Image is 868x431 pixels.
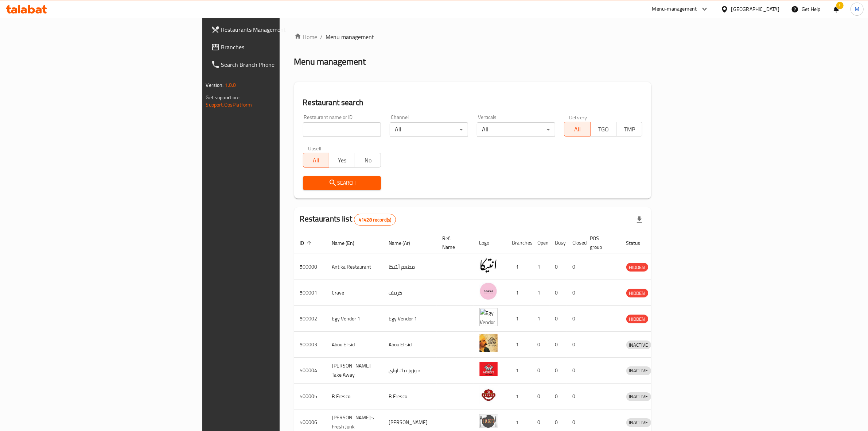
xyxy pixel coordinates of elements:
td: 0 [567,306,584,332]
span: All [567,124,587,135]
span: All [306,155,326,166]
td: مطعم أنتيكا [383,254,437,280]
span: Search [309,178,375,188]
span: Restaurants Management [221,25,342,34]
td: Egy Vendor 1 [326,306,383,332]
th: Open [532,232,549,254]
td: 1 [532,254,549,280]
input: Search for restaurant name or ID.. [303,122,381,137]
button: No [355,153,381,168]
img: Crave [479,282,498,300]
span: INACTIVE [626,366,651,375]
h2: Restaurants list [300,213,396,226]
img: B Fresco [479,386,498,404]
div: All [477,122,555,137]
div: [GEOGRAPHIC_DATA] [731,5,779,13]
span: TGO [593,124,614,135]
span: Branches [221,43,342,51]
td: [PERSON_NAME] Take Away [326,358,383,384]
th: Branches [506,232,532,254]
td: كرييف [383,280,437,306]
a: Search Branch Phone [205,56,347,73]
td: 0 [532,332,549,358]
label: Delivery [569,115,587,120]
td: 1 [506,306,532,332]
span: TMP [619,124,639,135]
td: Antika Restaurant [326,254,383,280]
button: All [564,122,590,136]
td: B Fresco [326,384,383,409]
span: Search Branch Phone [221,60,342,69]
td: Egy Vendor 1 [383,306,437,332]
span: No [358,155,378,166]
span: Status [626,239,650,247]
td: Crave [326,280,383,306]
button: TGO [590,122,616,136]
div: HIDDEN [626,263,648,272]
span: INACTIVE [626,341,651,349]
span: Name (En) [332,239,364,247]
td: Abou El sid [383,332,437,358]
span: Get support on: [206,93,240,102]
td: 0 [532,358,549,384]
td: 0 [567,332,584,358]
img: Moro's Take Away [479,360,498,378]
div: All [390,122,468,137]
th: Busy [549,232,567,254]
td: 0 [567,358,584,384]
td: 1 [506,332,532,358]
span: Ref. Name [443,234,465,251]
td: 0 [567,384,584,409]
span: HIDDEN [626,263,648,272]
img: Antika Restaurant [479,256,498,274]
span: INACTIVE [626,418,651,427]
span: Yes [332,155,352,166]
span: Menu management [326,32,374,41]
span: Name (Ar) [389,239,420,247]
span: HIDDEN [626,289,648,297]
td: 1 [506,280,532,306]
td: 0 [549,254,567,280]
span: POS group [590,234,612,251]
img: Abou El sid [479,334,498,352]
span: 41428 record(s) [354,216,396,223]
th: Logo [474,232,506,254]
img: Lujo's Fresh Junk [479,412,498,430]
div: HIDDEN [626,289,648,297]
button: Yes [329,153,355,168]
td: 0 [549,306,567,332]
td: 0 [567,280,584,306]
a: Restaurants Management [205,21,347,38]
button: Search [303,176,381,190]
nav: breadcrumb [294,32,651,41]
td: موروز تيك اواي [383,358,437,384]
div: Menu-management [652,5,697,14]
button: All [303,153,329,168]
td: Abou El sid [326,332,383,358]
div: Total records count [354,214,396,226]
span: M [855,5,859,13]
span: HIDDEN [626,315,648,323]
a: Branches [205,38,347,56]
div: Export file [631,211,648,228]
td: 1 [506,358,532,384]
button: TMP [616,122,642,136]
label: Upsell [308,146,322,151]
th: Closed [567,232,584,254]
h2: Restaurant search [303,97,643,108]
td: 0 [567,254,584,280]
td: B Fresco [383,384,437,409]
a: Support.OpsPlatform [206,100,252,109]
td: 1 [506,384,532,409]
span: 1.0.0 [225,80,236,90]
h2: Menu management [294,56,366,68]
td: 0 [549,384,567,409]
td: 0 [532,384,549,409]
span: INACTIVE [626,392,651,401]
span: Version: [206,80,224,90]
span: ID [300,239,314,247]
